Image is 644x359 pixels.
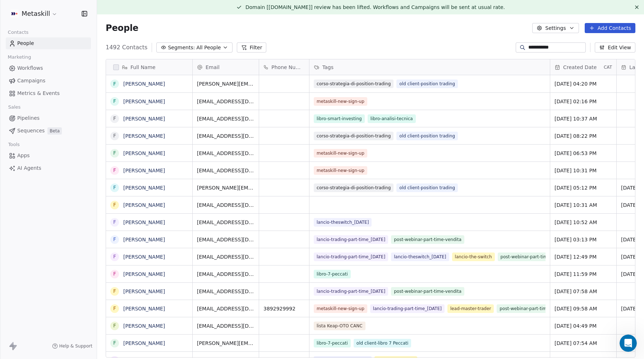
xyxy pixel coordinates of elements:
div: to be able to send up yo 30000 email per hour? [32,17,132,31]
span: [EMAIL_ADDRESS][DOMAIN_NAME] [197,98,254,105]
div: Tags [309,59,550,75]
span: corso-strategia-di-position-trading [314,79,394,88]
span: [PERSON_NAME][EMAIL_ADDRESS][DOMAIN_NAME] [197,340,254,347]
div: Darya says… [6,13,138,41]
p: The team can also help [35,9,89,16]
span: [DATE] 02:16 PM [555,98,612,105]
span: 3892929992 [263,305,305,312]
a: Apps [6,150,91,162]
span: [EMAIL_ADDRESS][DOMAIN_NAME] [197,271,254,278]
span: [DATE] 04:20 PM [555,80,612,87]
button: Send a message… [123,233,135,244]
a: [PERSON_NAME] [123,340,165,346]
span: lancio-trading-part-time_[DATE] [370,304,445,313]
button: Start recording [46,236,51,241]
span: [PERSON_NAME][EMAIL_ADDRESS][DOMAIN_NAME] [197,80,254,87]
span: Segments: [168,44,195,51]
span: [EMAIL_ADDRESS][DOMAIN_NAME] [197,288,254,295]
span: [EMAIL_ADDRESS][DOMAIN_NAME] [197,115,254,122]
span: Apps [17,152,30,159]
a: [PERSON_NAME] [123,219,165,225]
button: Settings [532,23,579,33]
span: [DATE] 07:58 AM [555,288,612,295]
div: Created DateCAT [550,59,616,75]
span: lead-master-trader [447,304,494,313]
div: Email [193,59,259,75]
div: F [113,253,116,260]
span: Beta [47,127,62,135]
button: go back [5,3,18,17]
div: Phone Number [259,59,309,75]
span: [DATE] 10:52 AM [555,219,612,226]
span: Phone Number [271,64,305,71]
span: lancio-trading-part-time_[DATE] [314,253,388,261]
span: [DATE] 08:22 PM [555,132,612,140]
div: F [113,322,116,330]
span: Created Date [563,64,597,71]
div: Close [126,3,139,16]
a: [PERSON_NAME] [123,288,165,294]
span: libro-7-peccati [314,339,351,347]
span: metaskill-new-sign-up [314,166,367,175]
span: [EMAIL_ADDRESS][DOMAIN_NAME] [197,150,254,157]
span: [EMAIL_ADDRESS][DOMAIN_NAME] [197,322,254,330]
div: F [113,80,116,88]
span: [EMAIL_ADDRESS][DOMAIN_NAME] [197,167,254,174]
a: [PERSON_NAME] [123,116,165,122]
a: [PERSON_NAME] [123,185,165,191]
button: Add Contacts [585,23,635,33]
a: SequencesBeta [6,125,91,137]
textarea: Message… [6,221,138,233]
button: Gif picker [23,236,28,241]
div: F [113,270,116,278]
span: libro-7-peccati [314,270,351,278]
img: Profile image for Fin [20,4,32,15]
span: Tags [322,64,333,71]
span: Email [206,64,220,71]
span: [DATE] 03:13 PM [555,236,612,243]
span: post-webinar-part-time-vendita [498,253,571,261]
a: Campaigns [6,75,91,87]
div: Best, Vinay Swipe One [11,208,112,229]
span: [EMAIL_ADDRESS][DOMAIN_NAME] [197,132,254,140]
button: Filter [237,42,267,53]
span: libro-smart-investing [314,114,365,123]
span: 1492 Contacts [106,43,147,52]
div: F [113,167,116,174]
span: corso-strategia-di-position-trading [314,132,394,140]
div: F [113,184,116,191]
img: AVATAR%20METASKILL%20-%20Colori%20Positivo.png [10,9,19,18]
a: Pipelines [6,112,91,124]
a: [PERSON_NAME] [123,202,165,208]
a: [PERSON_NAME] [123,99,165,104]
a: [PERSON_NAME] [123,168,165,173]
div: Support says… [6,41,138,239]
a: [PERSON_NAME] [123,150,165,156]
span: [PERSON_NAME][EMAIL_ADDRESS][DOMAIN_NAME] [197,184,254,191]
span: post-webinar-part-time-vendita [391,287,464,296]
span: post-webinar-part-time-vendita [391,235,464,244]
span: People [17,40,34,47]
span: Campaigns [17,77,45,85]
div: F [113,201,116,209]
span: All People [196,44,221,51]
span: Metaskill [22,9,50,18]
span: Sequences [17,127,45,135]
span: corso-strategia-di-position-trading [314,183,394,192]
span: Help & Support [59,343,92,349]
span: metaskill-new-sign-up [314,304,367,313]
span: [DATE] 10:31 AM [555,201,612,209]
span: [EMAIL_ADDRESS][DOMAIN_NAME] [197,201,254,209]
span: Sales [5,102,24,113]
a: [PERSON_NAME] [123,306,165,312]
div: As you might’ve noticed, your last campaign finished in under 2 hours — much faster than the earl... [11,67,112,116]
div: F [113,149,116,157]
span: [DATE] 11:59 PM [555,271,612,278]
div: to be able to send up yo 30000 email per hour? [26,13,138,35]
span: CAT [604,64,612,70]
a: [PERSON_NAME] [123,81,165,87]
div: F [113,218,116,226]
div: We don’t share exact sending rates or timelines, as these are managed dynamically on our end to p... [11,116,112,208]
a: People [6,37,91,49]
span: [DATE] 09:58 AM [555,305,612,312]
